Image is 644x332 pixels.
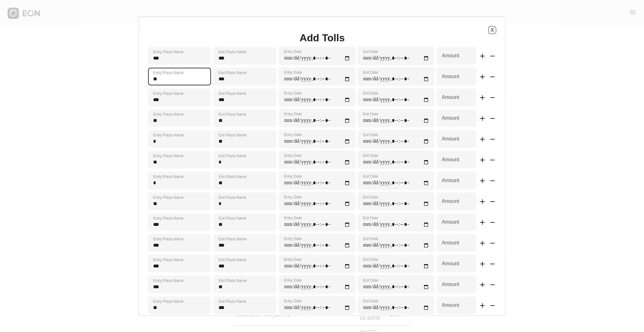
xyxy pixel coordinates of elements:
label: Entry Date [284,112,302,117]
label: Entry Plaza Name [153,278,184,283]
span: add [479,197,486,205]
label: Exit Date [363,153,378,158]
label: Exit Plaza Name [219,195,247,200]
label: Amount [442,177,459,184]
span: add [479,52,486,60]
span: remove [489,156,496,163]
span: add [479,177,486,184]
label: Entry Date [284,195,302,200]
label: Entry Date [284,70,302,75]
label: Exit Plaza Name [219,216,247,221]
label: Amount [442,135,459,143]
span: remove [489,73,496,80]
span: remove [489,301,496,309]
label: Entry Plaza Name [153,299,184,304]
span: add [479,94,486,101]
label: Exit Plaza Name [219,49,247,54]
label: Amount [442,218,459,226]
label: Exit Plaza Name [219,133,247,138]
label: Exit Date [363,257,378,262]
label: Entry Date [284,174,302,179]
label: Exit Date [363,299,378,304]
span: add [479,218,486,226]
button: X [488,26,496,34]
label: Exit Date [363,215,378,220]
label: Amount [442,260,459,267]
label: Entry Plaza Name [153,216,184,221]
label: Exit Date [363,195,378,200]
label: Amount [442,301,459,309]
label: Exit Plaza Name [219,153,247,158]
label: Exit Plaza Name [219,174,247,179]
span: add [479,281,486,288]
label: Entry Date [284,132,302,137]
span: remove [489,260,496,267]
label: Entry Plaza Name [153,195,184,200]
label: Entry Plaza Name [153,70,184,75]
label: Entry Date [284,91,302,96]
label: Amount [442,239,459,247]
label: Amount [442,94,459,101]
label: Exit Plaza Name [219,91,247,96]
label: Exit Date [363,236,378,241]
span: remove [489,218,496,226]
label: Exit Date [363,132,378,137]
span: add [479,114,486,122]
span: remove [489,114,496,122]
label: Exit Plaza Name [219,70,247,75]
label: Exit Plaza Name [219,257,247,262]
span: add [479,301,486,309]
span: add [479,156,486,163]
label: Exit Plaza Name [219,299,247,304]
span: remove [489,239,496,247]
span: add [479,73,486,80]
label: Exit Date [363,91,378,96]
span: remove [489,135,496,143]
label: Entry Plaza Name [153,112,184,117]
label: Entry Date [284,299,302,304]
label: Amount [442,197,459,205]
label: Amount [442,156,459,163]
label: Entry Date [284,215,302,220]
label: Exit Plaza Name [219,278,247,283]
span: add [479,260,486,267]
label: Entry Plaza Name [153,174,184,179]
label: Entry Plaza Name [153,153,184,158]
label: Entry Date [284,278,302,283]
span: remove [489,281,496,288]
span: remove [489,197,496,205]
span: add [479,239,486,247]
label: Exit Date [363,278,378,283]
label: Entry Plaza Name [153,257,184,262]
label: Entry Date [284,49,302,54]
label: Exit Date [363,112,378,117]
span: add [479,135,486,143]
label: Exit Date [363,174,378,179]
label: Exit Plaza Name [219,237,247,242]
label: Amount [442,52,459,60]
span: remove [489,177,496,184]
label: Entry Plaza Name [153,237,184,242]
span: remove [489,52,496,60]
label: Exit Date [363,49,378,54]
label: Amount [442,281,459,288]
label: Entry Plaza Name [153,91,184,96]
h1: Add Tolls [299,34,344,42]
label: Entry Date [284,153,302,158]
label: Entry Plaza Name [153,133,184,138]
label: Exit Plaza Name [219,112,247,117]
span: remove [489,94,496,101]
label: Amount [442,114,459,122]
label: Exit Date [363,70,378,75]
label: Entry Date [284,257,302,262]
label: Entry Plaza Name [153,49,184,54]
label: Entry Date [284,236,302,241]
label: Amount [442,73,459,80]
